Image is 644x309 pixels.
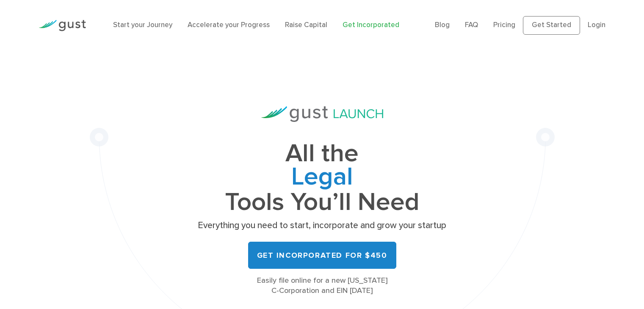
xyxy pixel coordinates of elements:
[465,21,478,29] a: FAQ
[188,21,270,29] a: Accelerate your Progress
[248,242,396,269] a: Get Incorporated for $450
[523,16,580,35] a: Get Started
[261,106,383,122] img: Gust Launch Logo
[588,21,605,29] a: Login
[435,21,450,29] a: Blog
[39,20,86,31] img: Gust Logo
[195,142,449,214] h1: All the Tools You’ll Need
[343,21,399,29] a: Get Incorporated
[195,190,449,216] span: Fundraising
[195,276,449,296] div: Easily file online for a new [US_STATE] C-Corporation and EIN [DATE]
[285,21,327,29] a: Raise Capital
[195,165,449,190] span: Cap Table
[113,21,172,29] a: Start your Journey
[493,21,515,29] a: Pricing
[195,220,449,232] p: Everything you need to start, incorporate and grow your startup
